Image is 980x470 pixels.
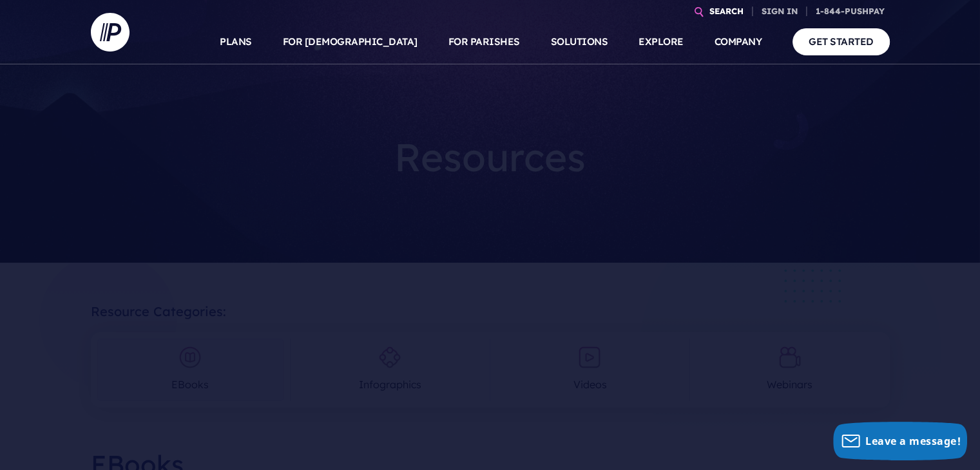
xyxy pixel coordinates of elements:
[220,19,252,64] a: PLANS
[833,422,967,460] button: Leave a message!
[639,19,684,64] a: EXPLORE
[793,28,890,55] a: GET STARTED
[448,19,520,64] a: FOR PARISHES
[283,19,418,64] a: FOR [DEMOGRAPHIC_DATA]
[865,434,961,448] span: Leave a message!
[551,19,608,64] a: SOLUTIONS
[715,19,762,64] a: COMPANY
